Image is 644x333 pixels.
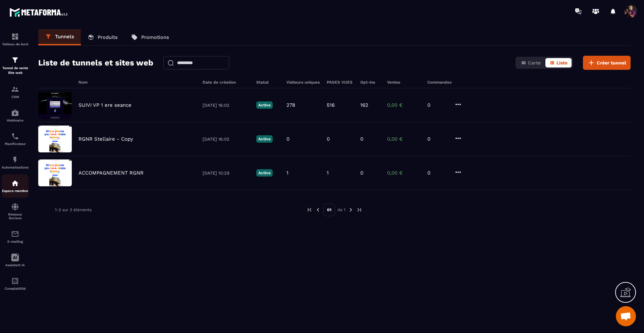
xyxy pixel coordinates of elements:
p: 0,00 € [387,102,421,108]
a: automationsautomationsWebinaire [2,104,29,127]
h2: Liste de tunnels et sites web [38,56,153,69]
p: [DATE] 10:29 [203,171,250,176]
p: Webinaire [2,118,29,122]
img: automations [11,109,19,117]
p: 1-3 sur 3 éléments [55,207,92,212]
p: CRM [2,95,29,99]
img: prev [315,207,321,213]
img: prev [307,207,313,213]
span: Créer tunnel [597,59,626,66]
img: next [348,207,354,213]
p: SUIVI VP 1 ere seance [78,102,131,108]
button: Carte [517,58,545,67]
p: ACCOMPAGNEMENT RGNR [78,170,144,176]
p: E-mailing [2,240,29,243]
p: 0 [427,170,447,176]
p: Tableau de bord [2,42,29,46]
p: Tunnel de vente Site web [2,66,29,75]
a: Promotions [124,29,176,45]
p: 0 [286,136,289,142]
p: Produits [98,34,118,40]
a: automationsautomationsAutomatisations [2,151,29,174]
p: Active [256,101,273,109]
a: schedulerschedulerPlanificateur [2,127,29,151]
a: automationsautomationsEspace membre [2,174,29,198]
div: Ouvrir le chat [616,306,636,326]
p: Promotions [141,34,169,40]
img: logo [9,6,70,18]
a: formationformationCRM [2,80,29,104]
p: 0 [427,102,447,108]
button: Créer tunnel [583,56,631,70]
a: formationformationTunnel de vente Site web [2,51,29,80]
p: 1 [327,170,329,176]
img: image [38,92,72,118]
h6: Date de création [203,80,250,85]
a: social-networksocial-networkRéseaux Sociaux [2,198,29,225]
button: Liste [545,58,572,67]
p: [DATE] 16:02 [203,103,250,108]
img: formation [11,85,19,93]
a: Assistant IA [2,248,29,272]
p: RGNR Stellaire - Copy [78,136,133,142]
img: next [356,207,362,213]
h6: Nom [78,80,196,85]
a: emailemailE-mailing [2,225,29,248]
p: Active [256,169,273,177]
p: 162 [360,102,368,108]
span: Liste [556,60,568,65]
p: Planificateur [2,142,29,146]
a: Tunnels [38,29,81,45]
img: image [38,126,72,152]
h6: Ventes [387,80,421,85]
img: formation [11,33,19,41]
p: 0 [427,136,447,142]
img: formation [11,56,19,64]
p: 0 [360,136,363,142]
a: accountantaccountantComptabilité [2,272,29,295]
p: 0 [327,136,330,142]
p: 01 [323,203,335,216]
img: scheduler [11,132,19,140]
h6: Visiteurs uniques [286,80,320,85]
h6: Opt-ins [360,80,380,85]
p: 0,00 € [387,136,421,142]
img: email [11,230,19,238]
p: Tunnels [55,34,74,40]
p: [DATE] 16:02 [203,137,250,142]
p: Automatisations [2,165,29,169]
img: image [38,159,72,186]
p: 278 [286,102,295,108]
h6: Commandes [427,80,451,85]
span: Carte [528,60,541,65]
h6: Statut [256,80,280,85]
img: accountant [11,277,19,285]
p: Espace membre [2,189,29,193]
a: formationformationTableau de bord [2,28,29,51]
p: 1 [286,170,288,176]
img: automations [11,156,19,164]
p: Assistant IA [2,263,29,267]
p: 0,00 € [387,170,421,176]
p: 0 [360,170,363,176]
img: automations [11,179,19,187]
p: 516 [327,102,335,108]
img: social-network [11,203,19,211]
p: Active [256,135,273,143]
p: Réseaux Sociaux [2,212,29,220]
p: de 1 [337,207,345,212]
h6: PAGES VUES [327,80,354,85]
p: Comptabilité [2,287,29,290]
a: Produits [81,29,124,45]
